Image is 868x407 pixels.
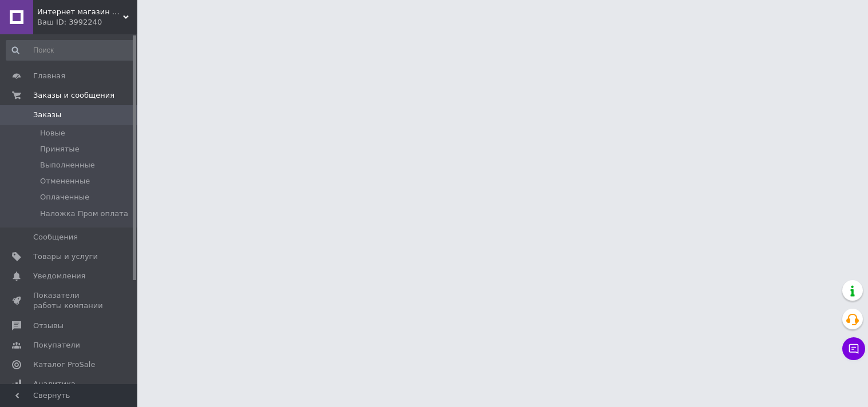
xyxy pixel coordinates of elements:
[40,128,65,138] span: Новые
[40,209,128,219] span: Наложка Пром оплата
[40,176,90,186] span: Отмененные
[33,71,65,81] span: Главная
[37,7,123,17] span: Интернет магазин KlaRst
[6,40,135,61] input: Поиск
[33,360,95,370] span: Каталог ProSale
[37,17,137,27] div: Ваш ID: 3992240
[33,271,85,281] span: Уведомления
[33,232,78,242] span: Сообщения
[842,337,865,360] button: Чат с покупателем
[33,321,64,331] span: Отзывы
[40,144,80,154] span: Принятые
[40,160,95,170] span: Выполненные
[33,340,80,350] span: Покупатели
[33,110,61,120] span: Заказы
[33,90,114,101] span: Заказы и сообщения
[33,379,76,389] span: Аналитика
[33,290,106,311] span: Показатели работы компании
[33,252,98,262] span: Товары и услуги
[40,192,89,202] span: Оплаченные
